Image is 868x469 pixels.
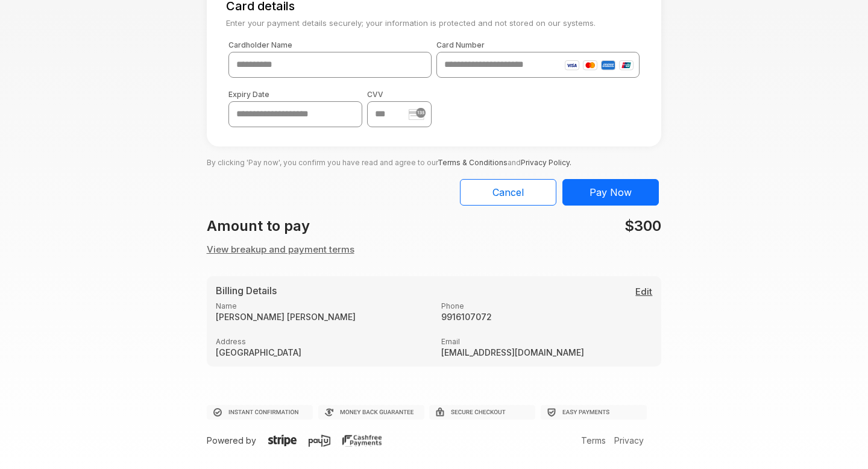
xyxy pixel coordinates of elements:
[216,337,427,346] label: Address
[268,435,297,447] img: stripe
[441,312,652,322] strong: 9916107072
[460,179,556,206] button: Cancel
[521,158,571,167] a: Privacy Policy.
[635,285,652,299] button: Edit
[611,435,647,445] a: Privacy
[309,435,331,447] img: payu
[207,146,662,169] p: By clicking 'Pay now', you confirm you have read and agree to our and
[216,285,653,297] h5: Billing Details
[367,90,432,99] label: CVV
[207,243,354,257] button: View breakup and payment terms
[216,312,427,322] strong: [PERSON_NAME] [PERSON_NAME]
[578,435,609,445] a: Terms
[207,434,418,447] p: Powered by
[436,40,640,49] label: Card Number
[441,337,652,346] label: Email
[434,215,668,237] div: $300
[562,179,659,206] button: Pay Now
[228,40,432,49] label: Cardholder Name
[409,108,426,119] img: stripe
[228,90,362,99] label: Expiry Date
[216,347,427,357] strong: [GEOGRAPHIC_DATA]
[441,301,652,310] label: Phone
[216,301,427,310] label: Name
[438,158,508,167] a: Terms & Conditions
[200,215,434,237] div: Amount to pay
[441,347,594,357] strong: [EMAIL_ADDRESS][DOMAIN_NAME]
[565,60,634,71] img: card-icons
[342,435,382,447] img: cashfree
[219,18,650,29] small: Enter your payment details securely; your information is protected and not stored on our systems.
